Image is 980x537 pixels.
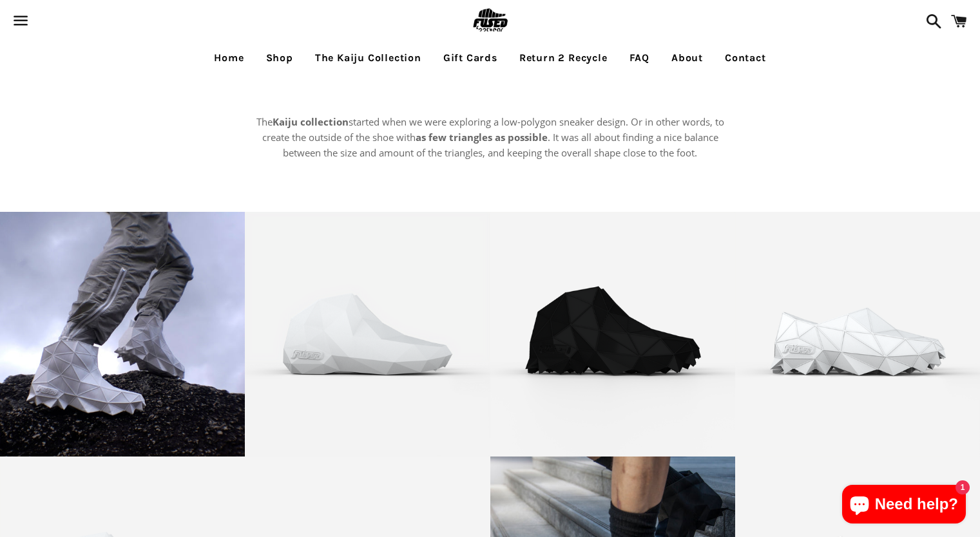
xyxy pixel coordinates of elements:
a: Home [204,42,253,74]
a: Gift Cards [434,42,507,74]
strong: Kaiju collection [273,115,349,128]
a: FAQ [620,42,659,74]
inbox-online-store-chat: Shopify online store chat [838,485,970,527]
a: Return 2 Recycle [510,42,617,74]
a: Shop [256,42,303,74]
a: Contact [715,42,776,74]
a: [3D printed Shoes] - lightweight custom 3dprinted shoes sneakers sandals fused footwear [245,212,490,457]
strong: as few triangles as possible [416,131,548,144]
a: The Kaiju Collection [305,42,431,74]
a: [3D printed Shoes] - lightweight custom 3dprinted shoes sneakers sandals fused footwear [490,212,735,457]
p: The started when we were exploring a low-polygon sneaker design. Or in other words, to create the... [252,114,729,160]
a: About [662,42,713,74]
a: [3D printed Shoes] - lightweight custom 3dprinted shoes sneakers sandals fused footwear [735,212,980,457]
